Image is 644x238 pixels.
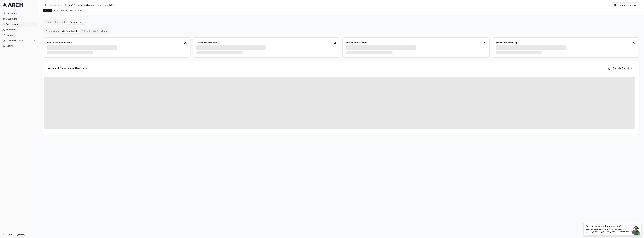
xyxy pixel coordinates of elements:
div: Enrollment Performance Over Time [47,67,87,69]
div: Total Sequence Size [196,41,217,44]
span: Audiences [6,28,36,31]
button: Activities [44,29,61,33]
a: Audiences [1,27,37,32]
span: Creatives [6,34,36,37]
a: Campaigns [1,16,37,21]
button: Enrollment [61,29,79,33]
span: Campaigns [6,17,36,20]
a: Dashboard [1,11,37,16]
button: Email [79,29,92,33]
span: Sequences [6,23,36,26]
a: [PERSON_NAME] [8,233,30,236]
span: Settings [7,44,32,47]
div: active [43,9,52,12]
nav: breadcrumb [49,3,120,7]
button: [DATE] - [DATE] [606,66,635,71]
button: Pause Sequence [612,2,639,8]
a: Sequences [49,3,63,7]
span: ptu_179_multi_inactivecustomers_a_sept2025 [68,4,115,7]
button: Recipients [53,20,68,24]
button: Log out [32,233,37,237]
span: Dashboard [6,12,36,15]
span: Sequences [50,4,62,7]
a: Sequences [1,22,37,27]
span: Customer Analysis [7,39,32,42]
div: Total Available Audience [47,41,72,44]
div: Enrollments in Period [346,41,367,44]
div: Email preview sent successfully! [586,225,638,228]
button: Performance [68,20,85,24]
div: Open chat [631,226,640,235]
div: Active Enrollment Cap [496,41,518,44]
span: 2 steps • 5908 active recipients [54,9,84,12]
button: Direct Mail [92,29,110,33]
a: Creatives [1,33,37,37]
button: Editor [44,20,53,24]
div: Preview has been sent to [PERSON_NAME][EMAIL_ADDRESS][PERSON_NAME][DOMAIN_NAME] [586,228,638,233]
button: Customer Analysis [1,38,37,43]
button: Settings [1,43,37,48]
